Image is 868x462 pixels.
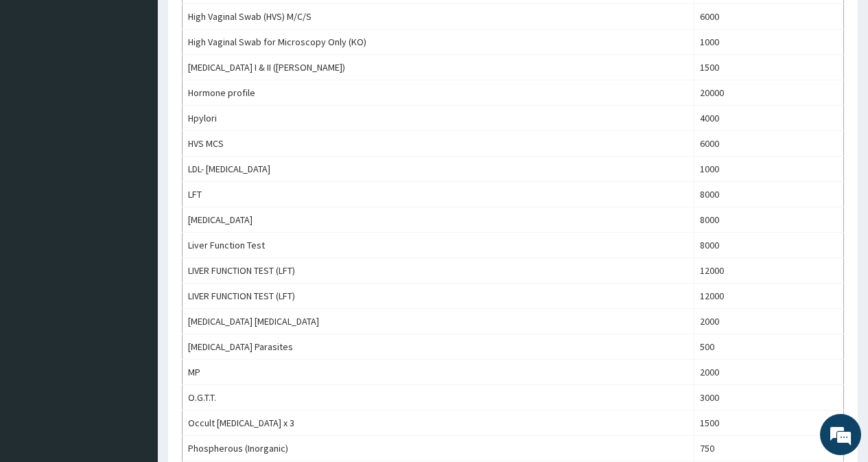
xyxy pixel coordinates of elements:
td: MP [183,360,694,385]
td: [MEDICAL_DATA] [183,207,694,233]
td: Hormone profile [183,80,694,106]
td: [MEDICAL_DATA] I & II ([PERSON_NAME]) [183,55,694,80]
td: 2000 [694,309,843,334]
td: 4000 [694,106,843,131]
td: 6000 [694,131,843,157]
td: Phospherous (Inorganic) [183,436,694,461]
td: 6000 [694,4,843,30]
div: Minimize live chat window [225,7,258,40]
td: 3000 [694,385,843,411]
img: d_794563401_company_1708531726252_794563401 [25,69,56,103]
td: 1000 [694,30,843,55]
td: 500 [694,334,843,360]
td: 8000 [694,182,843,207]
td: 1500 [694,411,843,436]
span: We're online! [80,141,189,280]
td: 20000 [694,80,843,106]
td: LIVER FUNCTION TEST (LFT) [183,258,694,284]
textarea: Type your message and hit 'Enter' [7,312,261,360]
td: Hpylori [183,106,694,131]
td: LDL- [MEDICAL_DATA] [183,157,694,182]
td: 750 [694,436,843,461]
td: HVS MCS [183,131,694,157]
td: Occult [MEDICAL_DATA] x 3 [183,411,694,436]
td: 8000 [694,207,843,233]
td: 1000 [694,157,843,182]
td: 1500 [694,55,843,80]
td: High Vaginal Swab (HVS) M/C/S [183,4,694,30]
td: [MEDICAL_DATA] [MEDICAL_DATA] [183,309,694,334]
td: LIVER FUNCTION TEST (LFT) [183,284,694,309]
td: [MEDICAL_DATA] Parasites [183,334,694,360]
td: O.G.T.T. [183,385,694,411]
div: Chat with us now [71,77,231,95]
td: 12000 [694,284,843,309]
td: High Vaginal Swab for Microscopy Only (KO) [183,30,694,55]
td: 2000 [694,360,843,385]
td: 12000 [694,258,843,284]
td: LFT [183,182,694,207]
td: Liver Function Test [183,233,694,258]
td: 8000 [694,233,843,258]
